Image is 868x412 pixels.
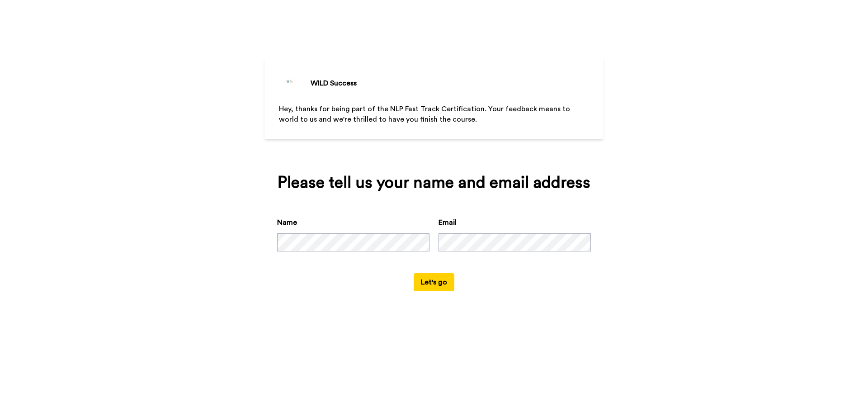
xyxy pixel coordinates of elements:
div: Please tell us your name and email address [277,174,591,192]
button: Let's go [414,273,454,291]
span: Hey, thanks for being part of the NLP Fast Track Certification. Your feedback means to world to u... [279,105,572,123]
label: Name [277,217,297,228]
div: WILD Success [311,78,357,89]
label: Email [439,217,457,228]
